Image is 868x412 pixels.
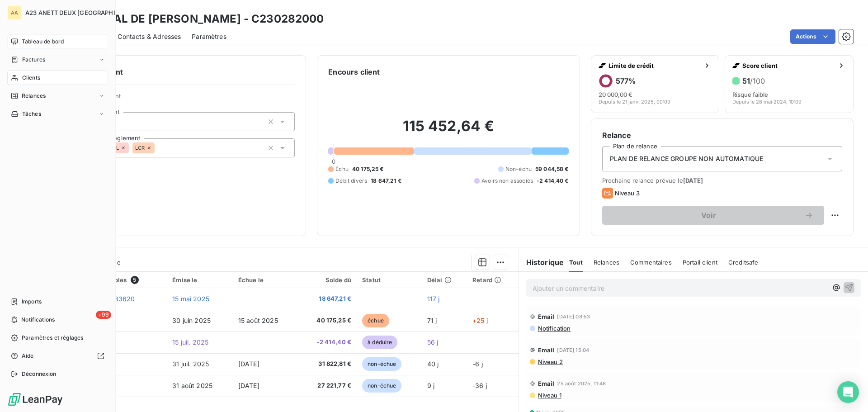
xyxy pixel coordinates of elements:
div: Pièces comptables [71,276,161,284]
button: Score client51/100Risque faibleDepuis le 28 mai 2024, 10:09 [725,55,854,113]
span: [DATE] 15:04 [557,347,589,353]
span: 15 mai 2025 [172,295,209,303]
div: Open Intercom Messenger [837,381,859,403]
span: Email [538,346,555,354]
span: 18 647,21 € [303,294,351,303]
span: PLAN DE RELANCE GROUPE NON AUTOMATIQUE [610,154,764,163]
span: Paramètres et réglages [22,334,83,342]
span: Limite de crédit [609,62,700,69]
div: Retard [472,276,513,284]
span: Email [538,380,555,387]
span: Contacts & Adresses [118,32,181,41]
span: /100 [750,76,765,85]
span: Clients [22,74,40,82]
h3: HOPITAL DE [PERSON_NAME] - C230282000 [80,11,324,27]
span: Niveau 3 [615,189,640,197]
span: -6 j [472,360,483,368]
img: Logo LeanPay [7,392,63,407]
span: Non-échu [505,165,532,173]
span: Commentaires [630,259,672,266]
h6: 577 % [616,76,636,85]
span: Déconnexion [22,370,57,378]
h6: Informations client [55,66,295,77]
span: Factures [22,56,45,64]
span: Depuis le 28 mai 2024, 10:09 [732,99,802,104]
span: 117 j [427,295,440,303]
div: Émise le [172,276,227,284]
span: 40 175,25 € [303,316,351,325]
span: 31 juil. 2025 [172,360,209,368]
span: Voir [613,212,804,219]
button: Actions [790,29,835,44]
a: Aide [7,349,108,363]
span: Risque faible [732,91,768,98]
span: 30 juin 2025 [172,317,211,324]
span: Notification [537,325,571,332]
div: Délai [427,276,462,284]
span: Aide [22,352,34,360]
span: 15 juil. 2025 [172,338,208,346]
span: 31 août 2025 [172,382,212,389]
input: Ajouter une valeur [155,144,162,152]
span: 40 j [427,360,439,368]
h6: Relance [602,130,842,141]
span: [DATE] [238,382,259,389]
h2: 115 452,64 € [328,117,568,144]
span: +99 [96,311,111,319]
span: Depuis le 21 janv. 2025, 00:09 [599,99,670,104]
span: 0 [332,158,335,165]
div: Échue le [238,276,292,284]
button: Limite de crédit577%20 000,00 €Depuis le 21 janv. 2025, 00:09 [591,55,720,113]
span: Portail client [683,259,717,266]
span: -36 j [472,382,487,389]
span: Paramètres [192,32,226,41]
span: [DATE] [238,360,259,368]
span: +25 j [472,317,488,324]
span: Propriétés Client [73,92,295,105]
span: LCR [135,145,145,151]
span: Prochaine relance prévue le [602,177,842,184]
span: Débit divers [335,177,367,185]
span: 20 000,00 € [599,91,632,98]
span: Échu [335,165,349,173]
span: Tableau de bord [22,38,64,46]
span: 15 août 2025 [238,317,278,324]
h6: 51 [742,76,765,85]
span: Notifications [21,316,55,324]
span: 18 647,21 € [371,177,401,185]
span: -2 414,40 € [537,177,569,185]
span: Creditsafe [728,259,759,266]
span: [DATE] [683,177,703,184]
span: à déduire [362,336,397,349]
span: Score client [742,62,834,69]
span: échue [362,314,389,327]
span: A23 ANETT DEUX [GEOGRAPHIC_DATA] [25,9,140,16]
span: Tout [569,259,583,266]
span: non-échue [362,357,401,371]
span: -2 414,40 € [303,338,351,347]
span: 71 j [427,317,437,324]
h6: Historique [519,257,564,268]
span: 9 j [427,382,434,389]
button: Voir [602,206,824,225]
span: 25 août 2025, 11:46 [557,381,606,386]
span: 40 175,25 € [352,165,384,173]
span: Avoirs non associés [481,177,533,185]
span: 5 [131,276,139,284]
div: Solde dû [303,276,351,284]
span: 59 044,58 € [535,165,569,173]
span: Tâches [22,110,41,118]
span: non-échue [362,379,401,393]
span: Imports [22,298,42,306]
span: Relances [22,92,46,100]
div: Statut [362,276,416,284]
div: AA [7,5,22,20]
span: Relances [594,259,619,266]
span: Email [538,313,555,320]
span: Niveau 1 [537,392,561,399]
span: Niveau 2 [537,358,563,365]
h6: Encours client [328,66,380,77]
span: [DATE] 08:53 [557,314,590,319]
span: 56 j [427,338,439,346]
span: 31 822,81 € [303,360,351,369]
